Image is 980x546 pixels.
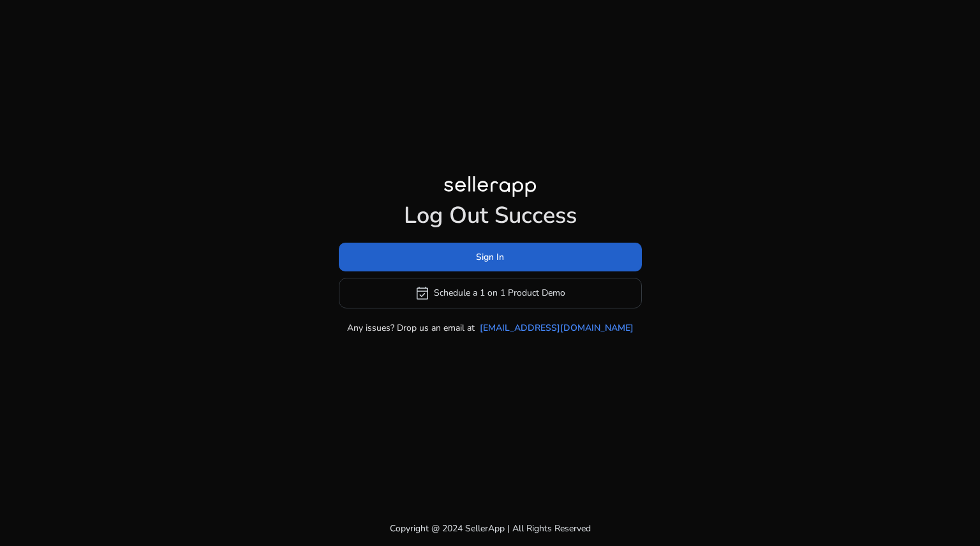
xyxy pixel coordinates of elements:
[347,321,475,335] p: Any issues? Drop us an email at
[415,285,430,301] span: event_available
[480,321,634,335] a: [EMAIL_ADDRESS][DOMAIN_NAME]
[339,202,642,229] h1: Log Out Success
[476,250,504,264] span: Sign In
[339,243,642,271] button: Sign In
[339,278,642,308] button: event_availableSchedule a 1 on 1 Product Demo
